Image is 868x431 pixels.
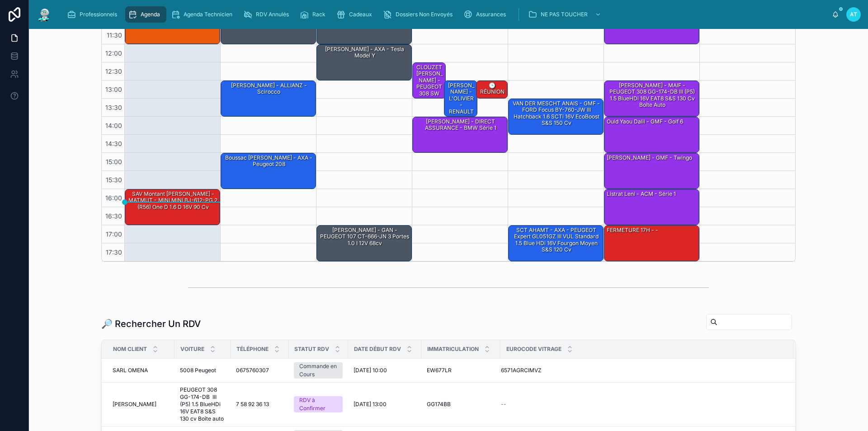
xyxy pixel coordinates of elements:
[334,6,378,23] a: Cadeaux
[294,396,343,412] a: RDV à Confirmer
[604,189,699,225] div: Listrat Leni - ACM - Série 1
[36,7,52,22] img: App logo
[427,401,495,408] a: GG174BB
[103,104,124,111] span: 13:30
[236,401,269,408] span: 7 58 92 36 13
[444,81,477,116] div: [PERSON_NAME] - L'OLIVIER - RENAULT Clio EZ-015-YJ IV 5 Portes Phase 2 1.5 dCi FAP Energy eco2 S&...
[180,367,216,374] span: 5008 Peugeot
[604,117,699,152] div: ould yaou dalil - GMF - golf 6
[318,226,411,247] div: [PERSON_NAME] - GAN - PEUGEOT 107 CT-666-JN 3 Portes 1.0 i 12V 68cv
[104,248,124,256] span: 17:30
[103,85,124,93] span: 13:00
[113,346,147,353] span: Nom Client
[103,140,124,147] span: 14:30
[222,154,315,169] div: Boussac [PERSON_NAME] - AXA - Peugeot 208
[509,99,603,134] div: VAN DER MESCHT ANAIS - GMF - FORD Focus BY-760-JW III Hatchback 1.6 SCTi 16V EcoBoost S&S 150 cv
[294,346,329,353] span: Statut RDV
[294,362,343,379] a: Commande en Cours
[236,367,283,374] a: 0675760307
[354,401,416,408] a: [DATE] 13:00
[104,158,124,166] span: 15:00
[180,367,225,374] a: 5008 Peugeot
[850,11,857,18] span: AT
[113,367,148,374] span: SARL OMENA
[606,190,677,198] div: Listrat Leni - ACM - Série 1
[241,6,295,23] a: RDV Annulés
[236,401,283,408] a: 7 58 92 36 13
[349,11,372,18] span: Cadeaux
[604,81,699,116] div: [PERSON_NAME] - MAIF - PEUGEOT 308 GG-174-DB III (P5) 1.5 BlueHDi 16V EAT8 S&S 130 cv Boîte auto
[509,226,603,261] div: SCT AHAMT - AXA - PEUGEOT Expert GL051GZ III VUL Standard 1.5 Blue HDi 16V Fourgon moyen S&S 120 cv
[478,81,507,103] div: 🕒 RÉUNION - -
[236,346,269,353] span: Téléphone
[413,117,507,152] div: [PERSON_NAME] - DIRECT ASSURANCE - BMW série 1
[414,63,445,98] div: CLOUZET [PERSON_NAME] - PEUGEOT 308 SW
[501,401,506,408] span: --
[461,6,512,23] a: Assurances
[318,45,411,60] div: [PERSON_NAME] - AXA - Tesla model y
[501,401,783,408] a: --
[501,367,542,374] span: 6571AGRCIMVZ
[222,81,315,96] div: [PERSON_NAME] - ALLIANZ - Scirocco
[541,11,588,18] span: NE PAS TOUCHER
[104,230,124,238] span: 17:00
[606,226,659,234] div: FERMETURE 17H - -
[221,81,316,116] div: [PERSON_NAME] - ALLIANZ - Scirocco
[510,226,603,254] div: SCT AHAMT - AXA - PEUGEOT Expert GL051GZ III VUL Standard 1.5 Blue HDi 16V Fourgon moyen S&S 120 cv
[113,401,169,408] a: [PERSON_NAME]
[606,81,698,109] div: [PERSON_NAME] - MAIF - PEUGEOT 308 GG-174-DB III (P5) 1.5 BlueHDi 16V EAT8 S&S 130 cv Boîte auto
[180,386,225,422] a: PEUGEOT 308 GG-174-DB III (P5) 1.5 BlueHDi 16V EAT8 S&S 130 cv Boîte auto
[604,153,699,189] div: [PERSON_NAME] - GMF - twingo
[256,11,289,18] span: RDV Annulés
[506,346,561,353] span: Eurocode Vitrage
[354,401,387,408] span: [DATE] 13:00
[103,212,124,220] span: 16:30
[606,118,684,126] div: ould yaou dalil - GMF - golf 6
[236,367,269,374] span: 0675760307
[221,153,316,189] div: Boussac [PERSON_NAME] - AXA - Peugeot 208
[103,194,124,202] span: 16:00
[446,81,476,168] div: [PERSON_NAME] - L'OLIVIER - RENAULT Clio EZ-015-YJ IV 5 Portes Phase 2 1.5 dCi FAP Energy eco2 S&...
[354,367,387,374] span: [DATE] 10:00
[127,190,219,211] div: SAV montant [PERSON_NAME] - MATMUT - MINI MINI BJ-612-PG 2 (R56) One D 1.6 D 16V 90 cv
[103,67,124,75] span: 12:30
[113,401,156,408] span: [PERSON_NAME]
[476,81,507,98] div: 🕒 RÉUNION - -
[125,189,220,225] div: SAV montant [PERSON_NAME] - MATMUT - MINI MINI BJ-612-PG 2 (R56) One D 1.6 D 16V 90 cv
[427,346,479,353] span: Immatriculation
[104,31,124,39] span: 11:30
[510,99,603,128] div: VAN DER MESCHT ANAIS - GMF - FORD Focus BY-760-JW III Hatchback 1.6 SCTi 16V EcoBoost S&S 150 cv
[299,362,337,379] div: Commande en Cours
[604,226,699,261] div: FERMETURE 17H - -
[103,122,124,129] span: 14:00
[297,6,332,23] a: Rack
[184,11,232,18] span: Agenda Technicien
[101,317,201,330] h1: 🔎 Rechercher Un RDV
[427,367,452,374] span: EW677LR
[501,367,783,374] a: 6571AGRCIMVZ
[427,401,451,408] span: GG174BB
[396,11,453,18] span: Dossiers Non Envoyés
[60,5,832,24] div: scrollable content
[141,11,160,18] span: Agenda
[168,6,239,23] a: Agenda Technicien
[380,6,459,23] a: Dossiers Non Envoyés
[64,6,123,23] a: Professionnels
[180,346,204,353] span: Voiture
[317,226,411,261] div: [PERSON_NAME] - GAN - PEUGEOT 107 CT-666-JN 3 Portes 1.0 i 12V 68cv
[476,11,506,18] span: Assurances
[125,6,166,23] a: Agenda
[525,6,606,23] a: NE PAS TOUCHER
[606,154,693,162] div: [PERSON_NAME] - GMF - twingo
[427,367,495,374] a: EW677LR
[80,11,117,18] span: Professionnels
[354,367,416,374] a: [DATE] 10:00
[317,45,411,80] div: [PERSON_NAME] - AXA - Tesla model y
[414,118,507,133] div: [PERSON_NAME] - DIRECT ASSURANCE - BMW série 1
[299,396,337,412] div: RDV à Confirmer
[312,11,325,18] span: Rack
[413,63,445,98] div: CLOUZET [PERSON_NAME] - PEUGEOT 308 SW
[104,176,124,184] span: 15:30
[113,367,169,374] a: SARL OMENA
